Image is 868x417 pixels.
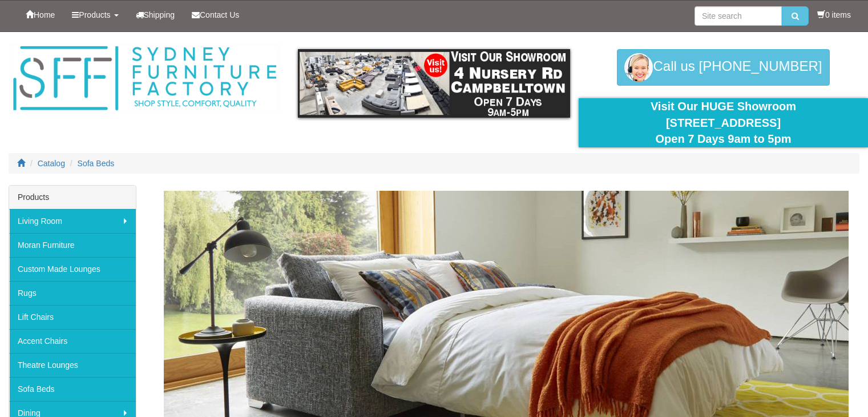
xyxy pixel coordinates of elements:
[144,10,175,19] span: Shipping
[9,329,136,353] a: Accent Chairs
[34,10,55,19] span: Home
[9,281,136,305] a: Rugs
[298,49,570,118] img: showroom.gif
[9,353,136,377] a: Theatre Lounges
[17,1,63,29] a: Home
[38,159,65,168] a: Catalog
[695,6,782,26] input: Site search
[183,1,248,29] a: Contact Us
[9,186,136,209] div: Products
[78,159,115,168] a: Sofa Beds
[63,1,127,29] a: Products
[587,98,859,147] div: Visit Our HUGE Showroom [STREET_ADDRESS] Open 7 Days 9am to 5pm
[9,305,136,329] a: Lift Chairs
[200,10,239,19] span: Contact Us
[79,10,110,19] span: Products
[817,9,851,21] li: 0 items
[9,377,136,401] a: Sofa Beds
[9,257,136,281] a: Custom Made Lounges
[9,209,136,233] a: Living Room
[9,43,281,114] img: Sydney Furniture Factory
[9,233,136,257] a: Moran Furniture
[127,1,184,29] a: Shipping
